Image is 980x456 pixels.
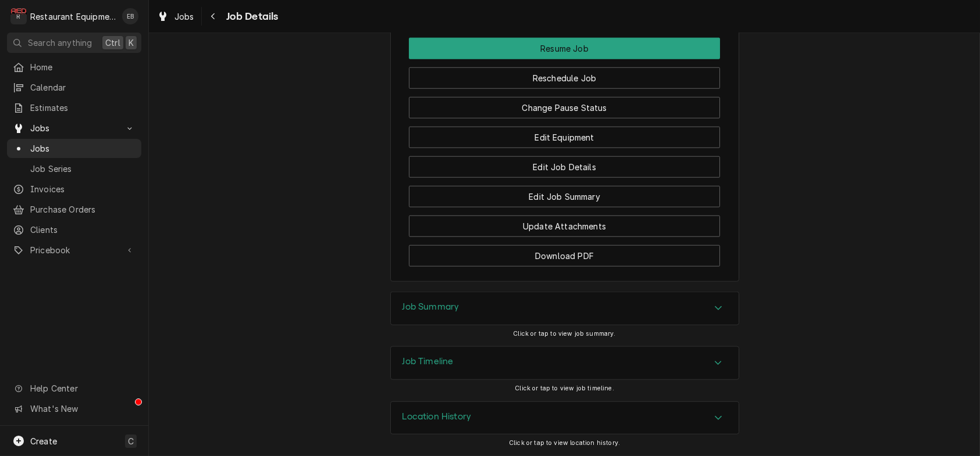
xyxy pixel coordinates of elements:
[30,122,118,134] span: Jobs
[409,148,720,178] div: Button Group Row
[409,156,720,178] button: Edit Job Details
[409,119,720,148] div: Button Group Row
[30,81,136,94] span: Calendar
[122,8,138,24] div: EB
[105,37,120,49] span: Ctrl
[409,207,720,237] div: Button Group Row
[7,159,141,178] a: Job Series
[7,98,141,117] a: Estimates
[7,139,141,158] a: Jobs
[7,119,141,138] a: Go to Jobs
[402,301,459,313] h3: Job Summary
[391,402,739,435] div: Accordion Header
[402,356,454,367] h3: Job Timeline
[409,97,720,119] button: Change Pause Status
[391,292,739,325] div: Accordion Header
[509,439,620,447] span: Click or tap to view location history.
[7,33,141,53] button: Search anythingCtrlK
[7,179,141,199] a: Invoices
[174,10,194,23] span: Jobs
[391,292,739,325] button: Accordion Details Expand Trigger
[30,142,136,155] span: Jobs
[7,240,141,260] a: Go to Pricebook
[10,8,27,24] div: R
[28,37,92,49] span: Search anything
[515,385,614,392] span: Click or tap to view job timeline.
[30,224,136,236] span: Clients
[391,402,739,435] button: Accordion Details Expand Trigger
[7,58,141,77] a: Home
[30,244,118,256] span: Pricebook
[409,38,720,59] button: Resume Job
[30,183,136,195] span: Invoices
[409,216,720,237] button: Update Attachments
[30,163,136,175] span: Job Series
[30,61,136,73] span: Home
[128,435,134,447] span: C
[409,127,720,148] button: Edit Equipment
[390,401,739,435] div: Location History
[7,78,141,97] a: Calendar
[402,411,472,422] h3: Location History
[409,186,720,207] button: Edit Job Summary
[391,347,739,379] div: Accordion Header
[30,102,136,114] span: Estimates
[204,7,223,26] button: Navigate back
[30,382,134,394] span: Help Center
[409,237,720,267] div: Button Group Row
[390,292,739,325] div: Job Summary
[7,200,141,219] a: Purchase Orders
[409,59,720,89] div: Button Group Row
[7,379,141,398] a: Go to Help Center
[10,8,27,24] div: Restaurant Equipment Diagnostics's Avatar
[122,8,138,24] div: Emily Bird's Avatar
[409,67,720,89] button: Reschedule Job
[7,220,141,239] a: Clients
[30,10,116,23] div: Restaurant Equipment Diagnostics
[30,436,57,446] span: Create
[409,245,720,267] button: Download PDF
[409,178,720,207] div: Button Group Row
[409,38,720,267] div: Button Group
[409,38,720,59] div: Button Group Row
[223,9,279,24] span: Job Details
[152,7,199,26] a: Jobs
[30,403,134,415] span: What's New
[7,399,141,418] a: Go to What's New
[390,346,739,380] div: Job Timeline
[30,203,136,216] span: Purchase Orders
[409,89,720,119] div: Button Group Row
[513,330,615,337] span: Click or tap to view job summary.
[391,347,739,379] button: Accordion Details Expand Trigger
[129,37,134,49] span: K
